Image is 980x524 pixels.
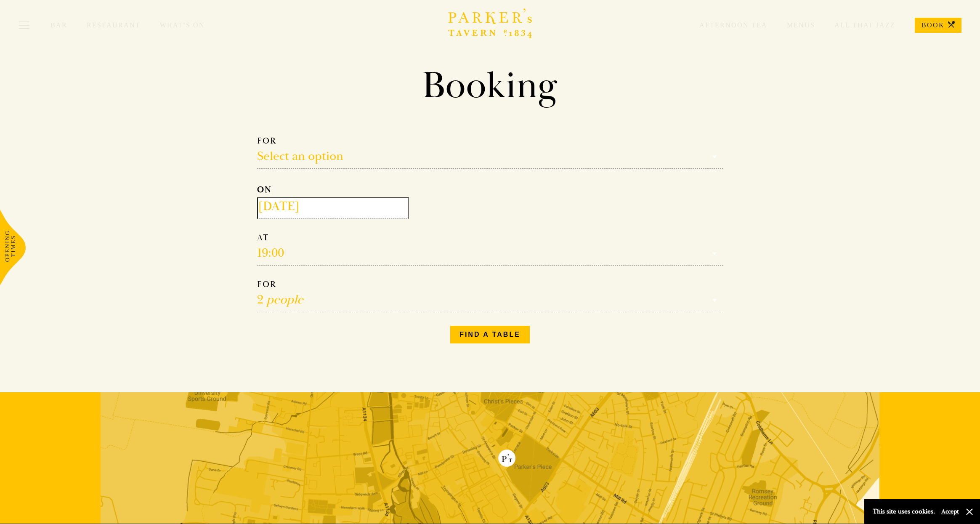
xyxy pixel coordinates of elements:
[101,392,879,524] img: map
[873,505,935,518] p: This site uses cookies.
[257,184,272,195] strong: ON
[250,63,730,109] h1: Booking
[965,508,974,516] button: Close and accept
[450,326,530,343] button: Find a table
[941,508,959,516] button: Accept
